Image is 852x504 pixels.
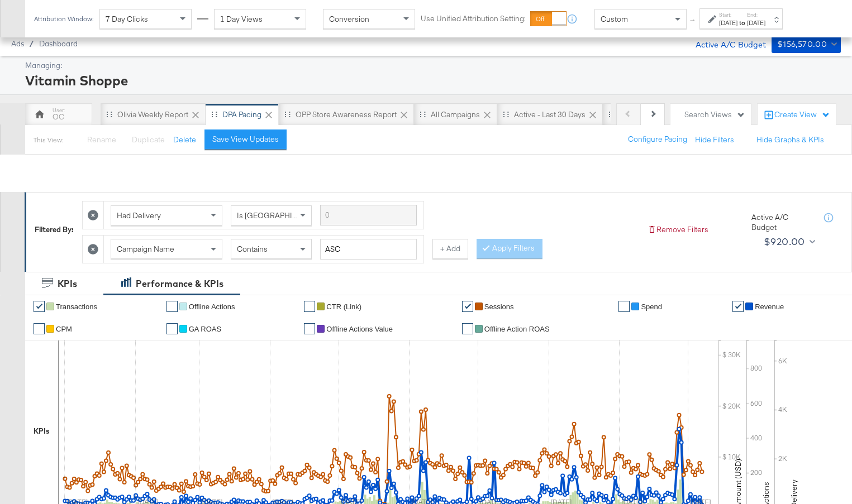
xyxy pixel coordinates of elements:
[688,19,698,23] span: ↑
[684,109,745,120] div: Search Views
[751,212,813,233] div: Active A/C Budget
[296,109,397,120] div: OPP Store Awareness Report
[764,233,805,250] div: $920.00
[620,129,695,150] button: Configure Pacing
[53,112,64,122] div: OC
[684,35,766,52] div: Active A/C Budget
[304,323,315,334] a: ✔
[58,277,77,290] div: KPIs
[106,111,112,117] div: Drag to reorder tab
[24,39,39,48] span: /
[320,239,417,260] input: Enter a search term
[484,303,514,311] span: Sessions
[189,325,222,333] span: GA ROAS
[106,14,148,24] span: 7 Day Clicks
[25,71,838,90] div: Vitamin Shoppe
[35,224,74,235] div: Filtered By:
[772,35,841,53] button: $156,570.00
[431,109,480,120] div: All Campaigns
[755,303,784,311] span: Revenue
[211,111,217,117] div: Drag to reorder tab
[329,14,369,24] span: Conversion
[39,39,78,48] a: Dashboard
[34,301,45,312] a: ✔
[420,111,426,117] div: Drag to reorder tab
[117,210,161,220] span: Had Delivery
[284,111,291,117] div: Drag to reorder tab
[756,135,824,145] button: Hide Graphs & KPIs
[608,111,615,117] div: Drag to reorder tab
[514,109,586,120] div: Active - Last 30 Days
[719,18,737,27] div: [DATE]
[237,244,268,254] span: Contains
[34,15,94,23] div: Attribution Window:
[56,325,72,333] span: CPM
[204,129,287,150] button: Save View Updates
[759,233,818,251] button: $920.00
[136,277,223,290] div: Performance & KPIs
[304,301,315,312] a: ✔
[747,18,765,27] div: [DATE]
[432,239,468,259] button: + Add
[747,11,765,18] label: End:
[421,13,526,24] label: Use Unified Attribution Setting:
[212,134,279,145] div: Save View Updates
[87,135,116,145] span: Rename
[462,301,473,312] a: ✔
[56,303,97,311] span: Transactions
[618,301,630,312] a: ✔
[732,301,744,312] a: ✔
[34,323,45,334] a: ✔
[222,109,261,120] div: DPA Pacing
[166,301,178,312] a: ✔
[320,205,417,225] input: Enter a search term
[117,109,188,120] div: Olivia Weekly Report
[220,14,263,24] span: 1 Day Views
[166,323,178,334] a: ✔
[601,14,628,24] span: Custom
[117,244,174,254] span: Campaign Name
[11,39,24,48] span: Ads
[326,325,393,333] span: Offline Actions Value
[484,325,550,333] span: Offline Action ROAS
[719,11,737,18] label: Start:
[503,111,509,117] div: Drag to reorder tab
[641,303,662,311] span: Spend
[34,426,50,436] div: KPIs
[189,303,235,311] span: Offline Actions
[695,135,734,145] button: Hide Filters
[34,136,63,145] div: This View:
[173,135,196,145] button: Delete
[132,135,165,145] span: Duplicate
[326,303,361,311] span: CTR (Link)
[774,109,830,121] div: Create View
[648,224,708,235] button: Remove Filters
[462,323,473,334] a: ✔
[25,60,838,71] div: Managing:
[237,210,322,220] span: Is [GEOGRAPHIC_DATA]
[777,37,827,51] div: $156,570.00
[737,18,747,27] strong: to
